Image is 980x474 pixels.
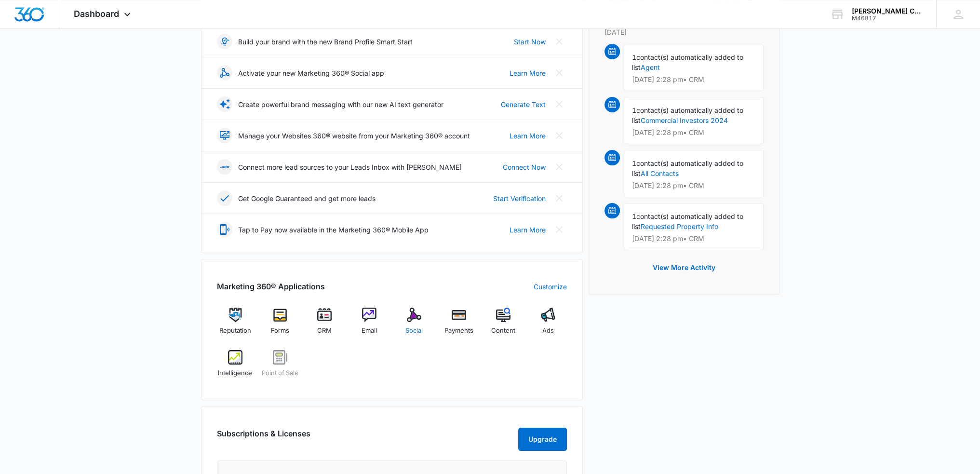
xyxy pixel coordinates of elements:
[238,193,376,203] p: Get Google Guaranteed and get more leads
[485,308,522,342] a: Content
[351,308,388,342] a: Email
[641,169,679,177] a: All Contacts
[641,222,718,230] a: Requested Property Info
[641,63,660,71] a: Agent
[551,190,567,206] button: Close
[262,368,298,378] span: Point of Sale
[551,128,567,143] button: Close
[551,222,567,237] button: Close
[632,159,636,167] span: 1
[632,235,755,242] p: [DATE] 2:28 pm • CRM
[632,212,743,230] span: contact(s) automatically added to list
[271,326,289,336] span: Forms
[632,106,636,114] span: 1
[551,34,567,49] button: Close
[493,193,546,203] a: Start Verification
[261,350,298,385] a: Point of Sale
[852,7,922,15] div: account name
[632,182,755,189] p: [DATE] 2:28 pm • CRM
[405,326,423,336] span: Social
[217,281,325,292] h2: Marketing 360® Applications
[317,326,332,336] span: CRM
[440,308,477,342] a: Payments
[604,27,764,37] p: [DATE]
[510,68,546,78] a: Learn More
[219,326,251,336] span: Reputation
[852,15,922,22] div: account id
[632,159,743,177] span: contact(s) automatically added to list
[530,308,567,342] a: Ads
[632,129,755,136] p: [DATE] 2:28 pm • CRM
[238,99,443,109] p: Create powerful brand messaging with our new AI text generator
[503,162,546,172] a: Connect Now
[501,99,546,109] a: Generate Text
[238,225,429,235] p: Tap to Pay now available in the Marketing 360® Mobile App
[238,37,413,47] p: Build your brand with the new Brand Profile Smart Start
[632,53,636,61] span: 1
[238,131,470,141] p: Manage your Websites 360® website from your Marketing 360® account
[551,159,567,175] button: Close
[632,212,636,220] span: 1
[551,65,567,81] button: Close
[643,256,725,279] button: View More Activity
[510,131,546,141] a: Learn More
[261,308,298,342] a: Forms
[534,282,567,292] a: Customize
[238,162,462,172] p: Connect more lead sources to your Leads Inbox with [PERSON_NAME]
[218,368,252,378] span: Intelligence
[396,308,433,342] a: Social
[362,326,377,336] span: Email
[551,96,567,112] button: Close
[217,308,254,342] a: Reputation
[542,326,554,336] span: Ads
[444,326,473,336] span: Payments
[306,308,343,342] a: CRM
[632,106,743,124] span: contact(s) automatically added to list
[641,116,728,124] a: Commercial Investors 2024
[74,9,119,19] span: Dashboard
[632,76,755,83] p: [DATE] 2:28 pm • CRM
[238,68,384,78] p: Activate your new Marketing 360® Social app
[217,428,310,447] h2: Subscriptions & Licenses
[510,225,546,235] a: Learn More
[518,428,567,451] button: Upgrade
[491,326,515,336] span: Content
[514,37,546,47] a: Start Now
[632,53,743,71] span: contact(s) automatically added to list
[217,350,254,385] a: Intelligence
